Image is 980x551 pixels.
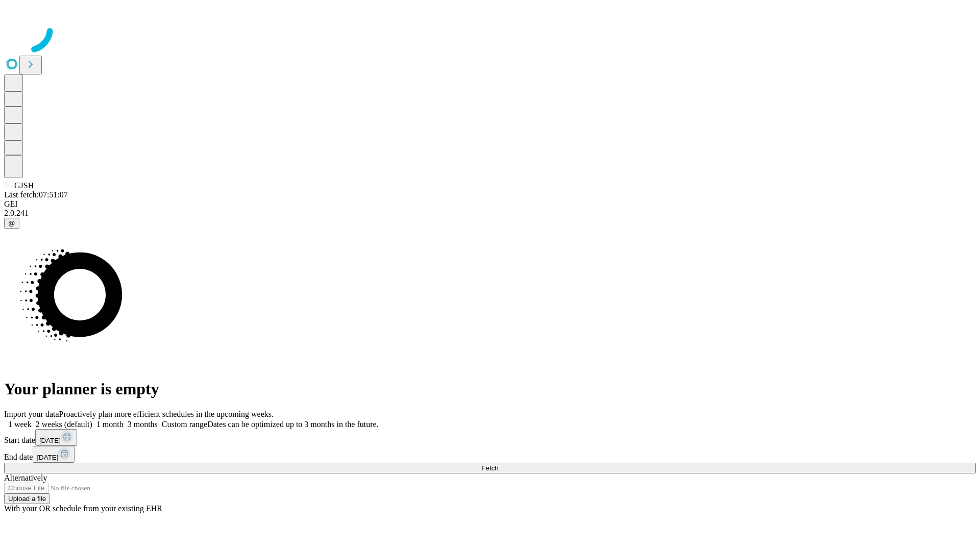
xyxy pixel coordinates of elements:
[8,219,15,227] span: @
[4,463,976,473] button: Fetch
[4,218,19,229] button: @
[4,190,68,199] span: Last fetch: 07:51:07
[36,420,92,429] span: 2 weeks (default)
[207,420,378,429] span: Dates can be optimized up to 3 months in the future.
[59,410,274,418] span: Proactively plan more efficient schedules in the upcoming weeks.
[4,429,976,446] div: Start date
[481,464,498,472] span: Fetch
[4,493,50,504] button: Upload a file
[4,209,976,218] div: 2.0.241
[96,420,124,429] span: 1 month
[4,504,162,513] span: With your OR schedule from your existing EHR
[4,410,59,418] span: Import your data
[4,473,47,482] span: Alternatively
[14,181,34,190] span: GJSH
[162,420,207,429] span: Custom range
[35,429,77,446] button: [DATE]
[39,437,61,444] span: [DATE]
[128,420,158,429] span: 3 months
[4,380,976,398] h1: Your planner is empty
[4,446,976,463] div: End date
[37,454,58,461] span: [DATE]
[4,199,976,209] div: GEI
[8,420,32,429] span: 1 week
[33,446,75,463] button: [DATE]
